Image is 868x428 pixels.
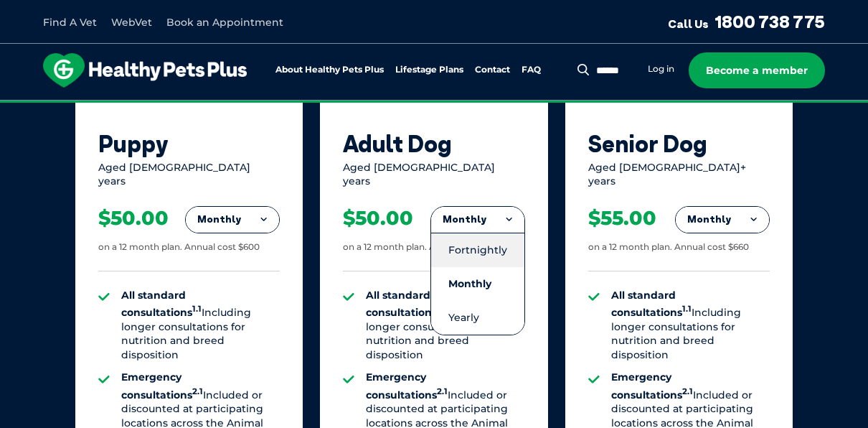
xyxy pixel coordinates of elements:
sup: 2.1 [437,386,448,396]
li: Including longer consultations for nutrition and breed disposition [611,289,770,363]
button: Monthly [431,207,524,233]
strong: All standard consultations [121,289,202,319]
strong: Emergency consultations [611,371,693,401]
a: WebVet [111,16,152,29]
strong: Emergency consultations [366,371,448,401]
div: Aged [DEMOGRAPHIC_DATA] years [98,161,280,189]
a: Contact [475,65,510,75]
a: About Healthy Pets Plus [275,65,384,75]
sup: 2.1 [192,386,203,396]
a: Call Us1800 738 775 [668,11,825,32]
a: Become a member [689,52,825,88]
strong: All standard consultations [611,289,692,319]
li: Monthly [431,267,524,301]
div: Puppy [98,130,280,157]
a: Book an Appointment [166,16,283,29]
button: Search [575,62,593,77]
span: Proactive, preventative wellness program designed to keep your pet healthier and happier for longer [166,101,702,113]
div: Adult Dog [343,130,524,157]
li: Yearly [431,301,524,335]
li: Including longer consultations for nutrition and breed disposition [121,289,280,363]
sup: 1.1 [682,304,692,314]
sup: 1.1 [192,304,202,314]
li: Fortnightly [431,233,524,267]
img: hpp-logo [43,53,247,88]
div: $50.00 [98,206,169,231]
button: Monthly [186,207,279,233]
div: on a 12 month plan. Annual cost $600 [98,241,260,253]
div: Aged [DEMOGRAPHIC_DATA] years [343,161,524,189]
strong: Emergency consultations [121,371,203,401]
sup: 2.1 [682,386,693,396]
button: Monthly [676,207,769,233]
a: Lifestage Plans [395,65,463,75]
li: Including longer consultations for nutrition and breed disposition [366,289,524,363]
a: FAQ [522,65,541,75]
div: $55.00 [588,206,656,231]
a: Log in [648,63,674,75]
a: Find A Vet [43,16,97,29]
div: Aged [DEMOGRAPHIC_DATA]+ years [588,161,770,189]
strong: All standard consultations [366,289,446,319]
div: $50.00 [343,206,413,231]
div: on a 12 month plan. Annual cost $600 [343,241,504,253]
div: on a 12 month plan. Annual cost $660 [588,241,749,253]
div: Senior Dog [588,130,770,157]
span: Call Us [668,17,709,31]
